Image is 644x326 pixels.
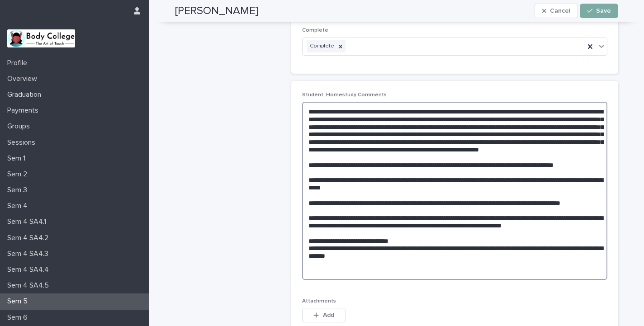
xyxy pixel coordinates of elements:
[4,59,34,67] p: Profile
[4,202,35,210] p: Sem 4
[4,234,56,242] p: Sem 4 SA4.2
[302,298,336,304] span: Attachments
[302,92,387,98] span: Student: Homestudy Comments
[4,154,33,163] p: Sem 1
[302,28,328,33] span: Complete
[4,281,56,290] p: Sem 4 SA4.5
[4,122,37,131] p: Groups
[4,186,34,194] p: Sem 3
[596,8,611,14] span: Save
[4,313,35,322] p: Sem 6
[302,308,346,322] button: Add
[4,170,34,179] p: Sem 2
[4,250,56,258] p: Sem 4 SA4.3
[7,29,75,47] img: xvtzy2PTuGgGH0xbwGb2
[535,4,578,18] button: Cancel
[4,138,43,147] p: Sessions
[4,265,56,274] p: Sem 4 SA4.4
[4,297,35,306] p: Sem 5
[175,5,258,18] h2: [PERSON_NAME]
[4,75,44,83] p: Overview
[4,106,46,115] p: Payments
[323,312,334,318] span: Add
[307,40,336,52] div: Complete
[580,4,618,18] button: Save
[4,217,53,226] p: Sem 4 SA4.1
[550,8,570,14] span: Cancel
[4,90,48,99] p: Graduation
